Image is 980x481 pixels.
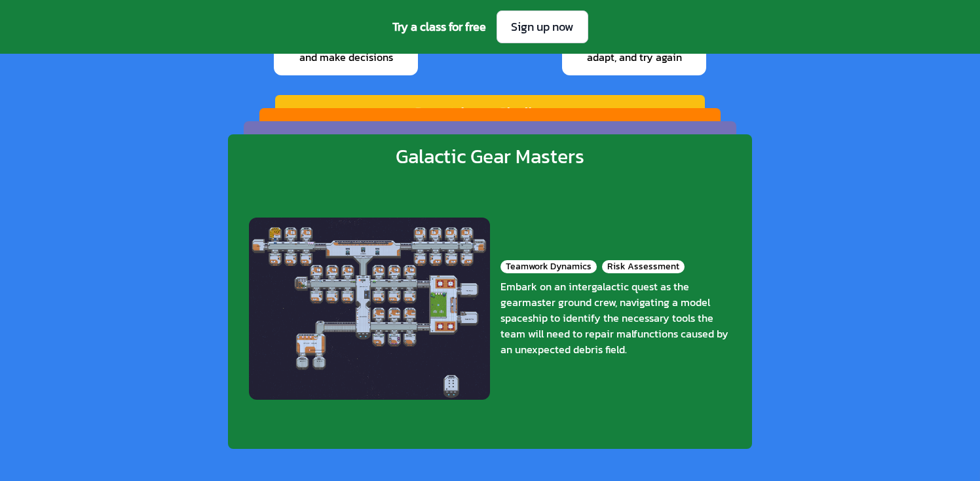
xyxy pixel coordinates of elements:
div: Riddle Racers [438,118,542,139]
span: Try a class for free [392,18,486,36]
div: Ethics Island [438,131,542,153]
div: Embark on an intergalactic quest as the gearmaster ground crew, navigating a model spaceship to i... [500,279,731,357]
a: Sign up now [497,10,588,43]
div: Galactic Gear Masters [396,145,584,168]
div: Risk Assessment [602,260,685,273]
div: Teamwork Dynamics [500,260,597,273]
div: Countdown Challenge [412,104,568,124]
